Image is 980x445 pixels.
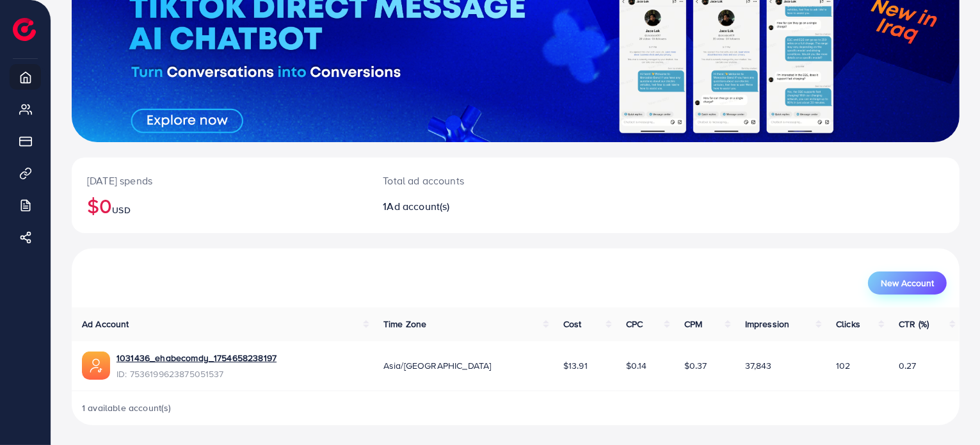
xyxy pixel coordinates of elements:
span: 37,843 [745,359,772,372]
h2: $0 [87,193,352,218]
span: $0.14 [626,359,647,372]
iframe: Chat [926,387,970,435]
span: 0.27 [899,359,917,372]
h2: 1 [383,200,574,213]
span: $0.37 [684,359,707,372]
span: Ad Account [82,318,129,330]
span: Time Zone [383,318,426,330]
span: New Account [881,279,934,287]
img: ic-ads-acc.e4c84228.svg [82,352,110,380]
span: Ad account(s) [387,199,450,213]
span: CTR (%) [899,318,929,330]
span: Clicks [836,318,860,330]
span: 102 [836,359,850,372]
span: Cost [563,318,582,330]
span: Asia/[GEOGRAPHIC_DATA] [383,359,492,372]
span: $13.91 [563,359,588,372]
p: [DATE] spends [87,173,352,188]
button: New Account [868,271,947,295]
span: USD [112,204,130,216]
p: Total ad accounts [383,173,574,188]
span: 1 available account(s) [82,401,172,414]
span: CPM [684,318,702,330]
span: ID: 7536199623875051537 [116,368,277,380]
span: CPC [626,318,643,330]
a: 1031436_ehabecomdy_1754658238197 [116,352,277,364]
span: Impression [745,318,790,330]
img: logo [13,18,36,41]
